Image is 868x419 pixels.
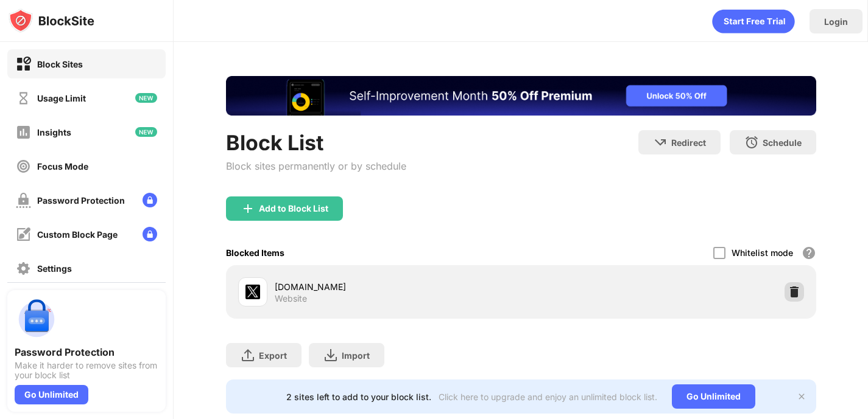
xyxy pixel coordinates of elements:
[439,392,657,402] div: Click here to upgrade and enjoy an unlimited block list.
[37,127,71,137] div: Insights
[342,350,370,361] div: Import
[37,161,88,171] div: Focus Mode
[16,91,31,106] img: time-usage-off.svg
[259,350,287,361] div: Export
[732,248,793,258] div: Whitelist mode
[9,9,94,33] img: logo-blocksite.svg
[226,76,816,116] iframe: Banner
[37,229,118,240] div: Custom Block Page
[16,125,31,140] img: insights-off.svg
[226,248,284,258] div: Blocked Items
[143,193,157,207] img: lock-menu.svg
[824,16,848,27] div: Login
[135,93,157,103] img: new-icon.svg
[15,385,88,404] div: Go Unlimited
[275,293,307,304] div: Website
[672,384,755,409] div: Go Unlimited
[286,392,431,402] div: 2 sites left to add to your block list.
[275,280,521,293] div: [DOMAIN_NAME]
[226,130,406,155] div: Block List
[763,137,802,148] div: Schedule
[16,261,31,276] img: settings-off.svg
[143,227,157,241] img: lock-menu.svg
[797,392,806,401] img: x-button.svg
[16,227,31,242] img: customize-block-page-off.svg
[15,361,158,380] div: Make it harder to remove sites from your block list
[37,93,86,103] div: Usage Limit
[259,204,328,213] div: Add to Block List
[37,59,83,69] div: Block Sites
[37,195,125,206] div: Password Protection
[135,127,157,137] img: new-icon.svg
[226,160,406,172] div: Block sites permanently or by schedule
[15,346,158,358] div: Password Protection
[16,57,31,72] img: block-on.svg
[16,159,31,174] img: focus-off.svg
[245,285,260,299] img: favicons
[671,137,706,148] div: Redirect
[712,9,795,33] div: animation
[37,263,72,274] div: Settings
[16,193,31,208] img: password-protection-off.svg
[15,297,58,341] img: push-password-protection.svg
